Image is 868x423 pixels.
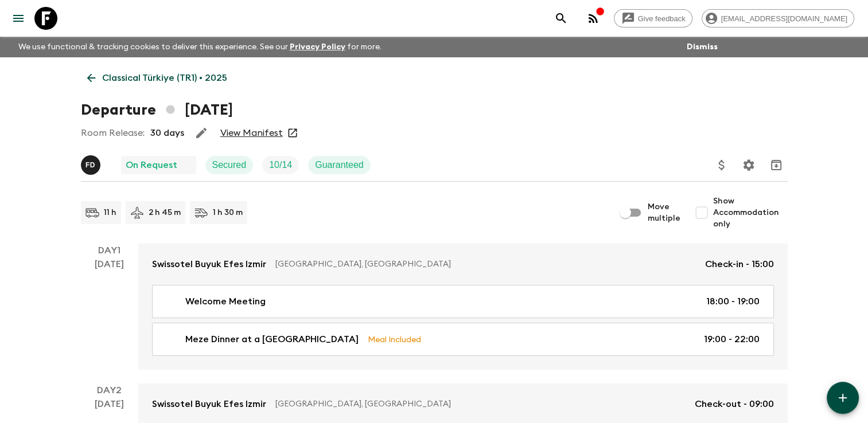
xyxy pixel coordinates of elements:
[704,332,760,346] p: 19:00 - 22:00
[81,99,233,122] h1: Departure [DATE]
[149,207,181,218] p: 2 h 45 m
[632,14,692,23] span: Give feedback
[705,257,774,271] p: Check-in - 15:00
[684,39,721,55] button: Dismiss
[104,207,116,218] p: 11 h
[185,295,266,308] p: Welcome Meeting
[14,37,386,57] p: We use functional & tracking cookies to deliver this experience. See our for more.
[138,244,788,285] a: Swissotel Buyuk Efes Izmir[GEOGRAPHIC_DATA], [GEOGRAPHIC_DATA]Check-in - 15:00
[275,398,686,410] p: [GEOGRAPHIC_DATA], [GEOGRAPHIC_DATA]
[205,156,254,174] div: Secured
[269,158,292,172] p: 10 / 14
[152,323,774,356] a: Meze Dinner at a [GEOGRAPHIC_DATA]Meal Included19:00 - 22:00
[710,154,733,177] button: Update Price, Early Bird Discount and Costs
[81,66,233,89] a: Classical Türkiye (TR1) • 2025
[95,257,124,370] div: [DATE]
[695,397,774,411] p: Check-out - 09:00
[152,397,266,411] p: Swissotel Buyuk Efes Izmir
[220,127,283,139] a: View Manifest
[152,257,266,271] p: Swissotel Buyuk Efes Izmir
[715,14,854,23] span: [EMAIL_ADDRESS][DOMAIN_NAME]
[81,244,138,257] p: Day 1
[126,158,177,172] p: On Request
[150,126,184,140] p: 30 days
[702,9,854,28] div: [EMAIL_ADDRESS][DOMAIN_NAME]
[275,258,696,270] p: [GEOGRAPHIC_DATA], [GEOGRAPHIC_DATA]
[765,154,788,177] button: Archive (Completed, Cancelled or Unsynced Departures only)
[614,9,692,28] a: Give feedback
[706,295,760,308] p: 18:00 - 19:00
[7,7,30,30] button: menu
[737,154,760,177] button: Settings
[648,201,681,224] span: Move multiple
[81,155,103,175] button: FD
[81,159,103,168] span: Fatih Develi
[550,7,573,30] button: search adventures
[185,332,359,346] p: Meze Dinner at a [GEOGRAPHIC_DATA]
[262,156,299,174] div: Trip Fill
[315,158,364,172] p: Guaranteed
[102,71,227,85] p: Classical Türkiye (TR1) • 2025
[290,43,345,51] a: Privacy Policy
[152,285,774,318] a: Welcome Meeting18:00 - 19:00
[213,207,243,218] p: 1 h 30 m
[81,383,138,397] p: Day 2
[713,195,788,230] span: Show Accommodation only
[368,333,421,346] p: Meal Included
[85,160,95,170] p: F D
[212,158,247,172] p: Secured
[81,126,145,140] p: Room Release:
